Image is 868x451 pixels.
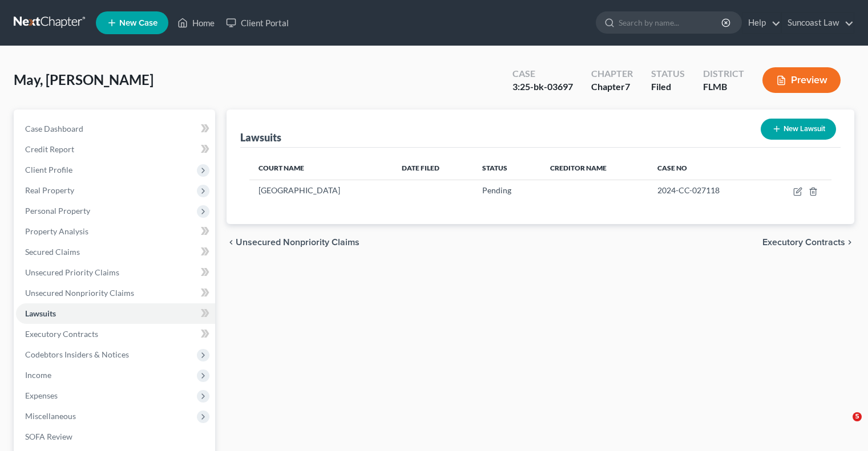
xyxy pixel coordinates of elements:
[16,283,215,303] a: Unsecured Nonpriority Claims
[482,164,507,172] span: Status
[240,131,281,144] div: Lawsuits
[829,412,857,440] iframe: Intercom live chat
[172,13,220,33] a: Home
[25,329,98,339] span: Executory Contracts
[25,247,80,257] span: Secured Claims
[482,185,511,195] span: Pending
[25,411,76,421] span: Miscellaneous
[761,119,836,140] button: New Lawsuit
[657,185,720,195] span: 2024-CC-027118
[25,165,72,174] span: Client Profile
[512,80,573,94] div: 3:25-bk-03697
[703,80,744,94] div: FLMB
[762,238,845,247] span: Executory Contracts
[550,164,607,172] span: Creditor Name
[703,67,744,80] div: District
[16,119,215,139] a: Case Dashboard
[16,324,215,344] a: Executory Contracts
[657,164,687,172] span: Case No
[25,391,58,400] span: Expenses
[259,164,304,172] span: Court Name
[625,81,630,92] span: 7
[119,19,158,27] span: New Case
[402,164,439,172] span: Date Filed
[845,238,854,247] i: chevron_right
[591,67,633,80] div: Chapter
[25,185,74,195] span: Real Property
[259,185,340,195] span: [GEOGRAPHIC_DATA]
[16,303,215,324] a: Lawsuits
[782,13,854,33] a: Suncoast Law
[25,288,134,298] span: Unsecured Nonpriority Claims
[742,13,781,33] a: Help
[14,71,154,88] span: May, [PERSON_NAME]
[591,80,633,94] div: Chapter
[762,67,841,93] button: Preview
[25,350,129,359] span: Codebtors Insiders & Notices
[25,370,51,380] span: Income
[236,238,360,247] span: Unsecured Nonpriority Claims
[227,238,236,247] i: chevron_left
[651,67,685,80] div: Status
[25,267,119,277] span: Unsecured Priority Claims
[853,412,862,421] span: 5
[16,139,215,160] a: Credit Report
[25,144,74,154] span: Credit Report
[25,308,56,318] span: Lawsuits
[25,226,88,236] span: Property Analysis
[25,206,90,216] span: Personal Property
[16,221,215,242] a: Property Analysis
[220,13,294,33] a: Client Portal
[25,432,72,441] span: SOFA Review
[227,238,360,247] button: chevron_left Unsecured Nonpriority Claims
[762,238,854,247] button: Executory Contracts chevron_right
[619,12,723,33] input: Search by name...
[651,80,685,94] div: Filed
[16,426,215,447] a: SOFA Review
[16,242,215,262] a: Secured Claims
[16,262,215,283] a: Unsecured Priority Claims
[512,67,573,80] div: Case
[25,124,83,133] span: Case Dashboard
